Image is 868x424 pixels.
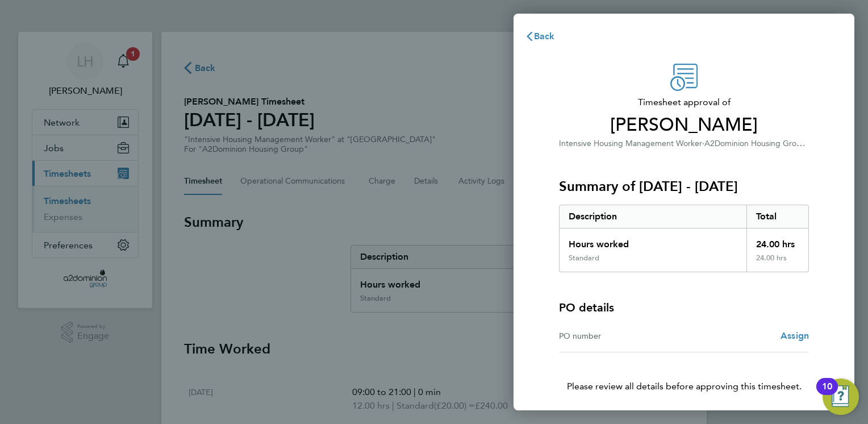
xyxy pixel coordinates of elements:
[559,329,684,343] div: PO number
[559,205,809,272] div: Summary of 15 - 21 Sep 2025
[823,379,859,415] button: Open Resource Center, 10 new notifications
[569,253,599,263] div: Standard
[702,139,704,148] span: ·
[806,139,808,148] span: ·
[559,300,614,315] h4: PO details
[560,228,746,253] div: Hours worked
[534,31,555,41] span: Back
[746,205,809,228] div: Total
[514,25,566,48] button: Back
[559,95,809,109] span: Timesheet approval of
[559,177,809,196] h3: Summary of [DATE] - [DATE]
[559,139,702,148] span: Intensive Housing Management Worker
[781,329,809,343] a: Assign
[545,352,823,393] p: Please review all details before approving this timesheet.
[559,114,809,136] span: [PERSON_NAME]
[746,228,809,253] div: 24.00 hrs
[746,253,809,272] div: 24.00 hrs
[781,330,809,341] span: Assign
[822,386,832,401] div: 10
[704,138,806,148] span: A2Dominion Housing Group
[560,205,746,228] div: Description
